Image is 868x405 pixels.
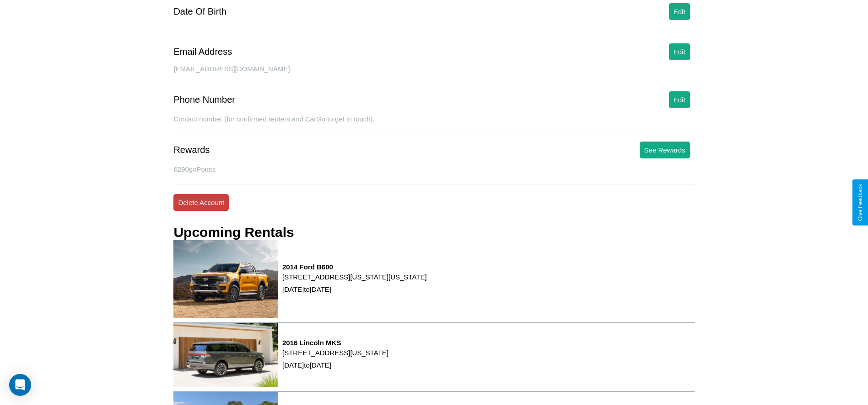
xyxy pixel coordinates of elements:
p: [DATE] to [DATE] [282,283,427,295]
div: Phone Number [173,95,235,105]
h3: Upcoming Rentals [173,225,294,240]
p: 6290 goPoints [173,163,694,175]
div: Rewards [173,145,210,155]
button: Edit [669,91,690,108]
p: [STREET_ADDRESS][US_STATE][US_STATE] [282,271,427,283]
div: Date Of Birth [173,6,226,17]
h3: 2014 Ford B600 [282,263,427,271]
img: rental [173,240,278,318]
div: Contact number (for confirmed renters and CarGo to get in touch). [173,115,694,132]
button: Delete Account [173,194,229,211]
div: [EMAIL_ADDRESS][DOMAIN_NAME] [173,65,694,82]
div: Email Address [173,47,232,57]
div: Open Intercom Messenger [9,374,31,396]
p: [DATE] to [DATE] [282,359,388,371]
button: See Rewards [640,142,690,158]
img: rental [173,323,278,386]
div: Give Feedback [857,184,863,221]
h3: 2016 Lincoln MKS [282,339,388,347]
p: [STREET_ADDRESS][US_STATE] [282,347,388,359]
button: Edit [669,43,690,60]
button: Edit [669,3,690,20]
